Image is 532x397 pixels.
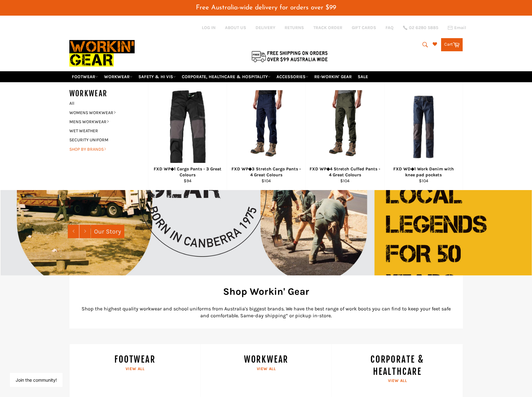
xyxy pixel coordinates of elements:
[312,71,354,82] a: RE-WORKIN' GEAR
[79,305,454,319] p: Shop the highest quality workwear and school uniforms from Australia's biggest brands. We have th...
[152,166,223,178] div: FXD WP◆1 Cargo Pants - 3 Great Colours
[69,71,101,82] a: FOOTWEAR
[441,38,463,51] a: Cart
[202,25,216,30] a: Log in
[313,25,342,31] a: TRACK ORDER
[66,145,142,154] a: SHOP BY BRANDS
[66,135,142,144] a: SECURITY UNIFORM
[66,108,142,117] a: WOMENS WORKWEAR
[355,71,370,82] a: SALE
[274,71,311,82] a: ACCESSORIES
[66,99,148,108] a: All
[225,25,246,31] a: ABOUT US
[136,71,178,82] a: SAFETY & HI VIS
[152,178,223,184] div: $94
[388,166,459,178] div: FXD WD◆1 Work Denim with knee pad pockets
[79,285,454,298] h2: Shop Workin' Gear
[69,88,148,99] h5: WORKWEAR
[102,71,135,82] a: WORKWEAR
[227,82,306,190] a: FXD WP◆3 Stretch Cargo Pants - 4 Great Colours - Workin' Gear FXD WP◆3 Stretch Cargo Pants - 4 Gr...
[66,117,142,126] a: MENS WORKWEAR
[256,25,275,31] a: DELIVERY
[454,26,466,30] span: Email
[16,377,57,383] button: Join the community!
[306,82,384,190] a: FXD WP◆4 Stretch Cuffed Pants - 4 Great Colours - Workin' Gear FXD WP◆4 Stretch Cuffed Pants - 4 ...
[242,90,291,163] img: FXD WP◆3 Stretch Cargo Pants - 4 Great Colours - Workin' Gear
[285,25,304,31] a: RETURNS
[310,178,380,184] div: $104
[392,96,455,158] img: FXD WD◆1 Work Denim with knee pad pockets - Workin' Gear
[448,25,466,30] a: Email
[179,71,273,82] a: CORPORATE, HEALTHCARE & HOSPITALITY
[168,90,207,163] img: FXD WP◆1 Cargo Pants - 4 Great Colours - Workin' Gear
[352,25,376,31] a: GIFT CARDS
[388,178,459,184] div: $104
[321,90,370,163] img: FXD WP◆4 Stretch Cuffed Pants - 4 Great Colours - Workin' Gear
[251,50,329,63] img: Flat $9.95 shipping Australia wide
[69,36,135,71] img: Workin Gear leaders in Workwear, Safety Boots, PPE, Uniforms. Australia's No.1 in Workwear
[231,178,301,184] div: $104
[403,26,438,30] a: 02 6280 5885
[385,25,394,31] a: FAQ
[148,82,227,190] a: FXD WP◆1 Cargo Pants - 4 Great Colours - Workin' Gear FXD WP◆1 Cargo Pants - 3 Great Colours $94
[196,4,336,11] span: Free Australia-wide delivery for orders over $99
[91,225,124,238] a: Our Story
[310,166,380,178] div: FXD WP◆4 Stretch Cuffed Pants - 4 Great Colours
[231,166,301,178] div: FXD WP◆3 Stretch Cargo Pants - 4 Great Colours
[384,82,463,190] a: FXD WD◆1 Work Denim with knee pad pockets - Workin' Gear FXD WD◆1 Work Denim with knee pad pocket...
[409,26,438,30] span: 02 6280 5885
[66,126,142,135] a: WET WEATHER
